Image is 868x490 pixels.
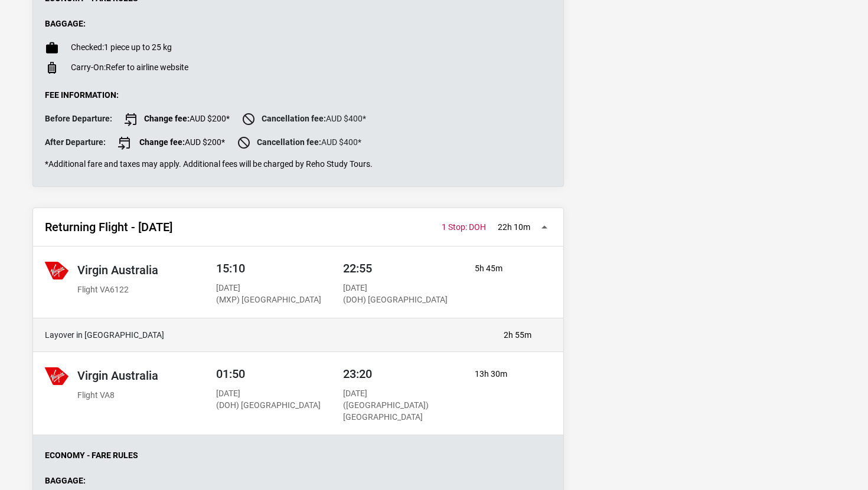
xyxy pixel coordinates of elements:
[45,476,86,485] strong: Baggage:
[343,400,452,423] p: ([GEOGRAPHIC_DATA]) [GEOGRAPHIC_DATA]
[242,112,366,126] span: AUD $400*
[118,136,225,150] span: AUD $200*
[216,261,245,275] span: 15:10
[45,19,86,28] strong: Baggage:
[442,222,486,232] span: 1 Stop: DOH
[45,330,492,340] h4: Layover in [GEOGRAPHIC_DATA]
[139,137,185,146] strong: Change fee:
[71,63,188,73] p: Refer to airline website
[45,137,106,147] strong: After Departure:
[216,400,321,412] p: (DOH) [GEOGRAPHIC_DATA]
[45,114,112,123] strong: Before Departure:
[343,388,452,400] p: [DATE]
[216,294,321,306] p: (MXP) [GEOGRAPHIC_DATA]
[343,367,372,381] span: 23:20
[216,388,321,400] p: [DATE]
[343,294,448,306] p: (DOH) [GEOGRAPHIC_DATA]
[45,450,552,461] p: Economy - Fare Rules
[262,113,326,123] strong: Cancellation fee:
[77,369,158,383] h2: Virgin Australia
[475,263,531,275] p: 5h 45m
[45,220,172,234] h2: Returning Flight - [DATE]
[216,282,321,294] p: [DATE]
[77,263,158,277] h2: Virgin Australia
[45,258,68,282] img: Virgin Australia
[45,90,119,100] strong: Fee Information:
[77,284,158,296] p: Flight VA6122
[71,42,172,52] p: 1 piece up to 25 kg
[343,261,372,275] span: 22:55
[33,208,563,246] button: Returning Flight - [DATE] 22h 10m 1 Stop: DOH
[71,42,104,52] span: Checked:
[257,137,321,146] strong: Cancellation fee:
[237,136,361,150] span: AUD $400*
[124,112,230,126] span: AUD $200*
[71,63,106,72] span: Carry-On:
[475,369,531,380] p: 13h 30m
[343,282,448,294] p: [DATE]
[77,390,158,402] p: Flight VA8
[45,364,68,387] img: Virgin Australia
[216,367,245,381] span: 01:50
[45,159,552,169] p: *Additional fare and taxes may apply. Additional fees will be charged by Reho Study Tours.
[144,113,190,123] strong: Change fee:
[504,330,531,340] p: 2h 55m
[498,222,530,232] p: 22h 10m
